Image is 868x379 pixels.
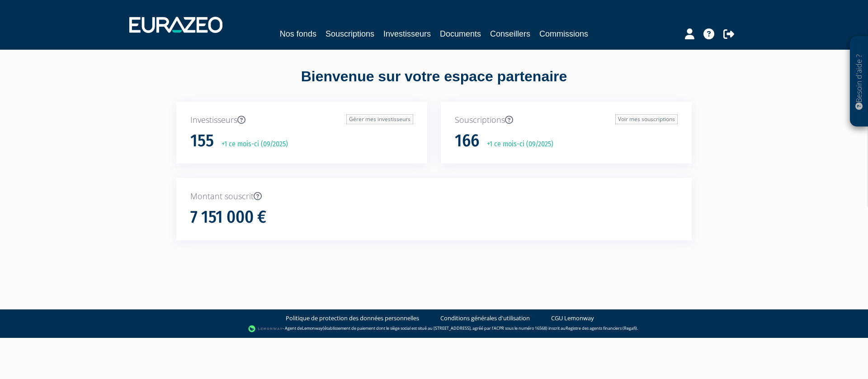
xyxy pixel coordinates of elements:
a: CGU Lemonway [551,314,594,323]
a: Gérer mes investisseurs [346,114,413,124]
a: Politique de protection des données personnelles [286,314,419,323]
h1: 7 151 000 € [190,208,266,227]
a: Conditions générales d'utilisation [440,314,530,323]
p: Souscriptions [455,114,678,126]
p: Besoin d'aide ? [854,41,864,122]
a: Voir mes souscriptions [615,114,678,124]
div: Bienvenue sur votre espace partenaire [170,66,698,102]
p: Investisseurs [190,114,413,126]
p: +1 ce mois-ci (09/2025) [215,139,288,150]
img: 1732889491-logotype_eurazeo_blanc_rvb.png [129,17,222,33]
div: - Agent de (établissement de paiement dont le siège social est situé au [STREET_ADDRESS], agréé p... [9,324,859,333]
a: Nos fonds [280,28,316,40]
a: Investisseurs [383,28,431,40]
a: Registre des agents financiers (Regafi) [566,325,637,331]
a: Conseillers [490,28,530,40]
a: Commissions [539,28,588,40]
p: +1 ce mois-ci (09/2025) [481,139,553,150]
h1: 155 [190,131,214,150]
p: Montant souscrit [190,191,678,202]
img: logo-lemonway.png [248,324,283,333]
a: Souscriptions [325,28,374,40]
a: Lemonway [302,325,323,331]
h1: 166 [455,131,479,150]
a: Documents [440,28,481,40]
